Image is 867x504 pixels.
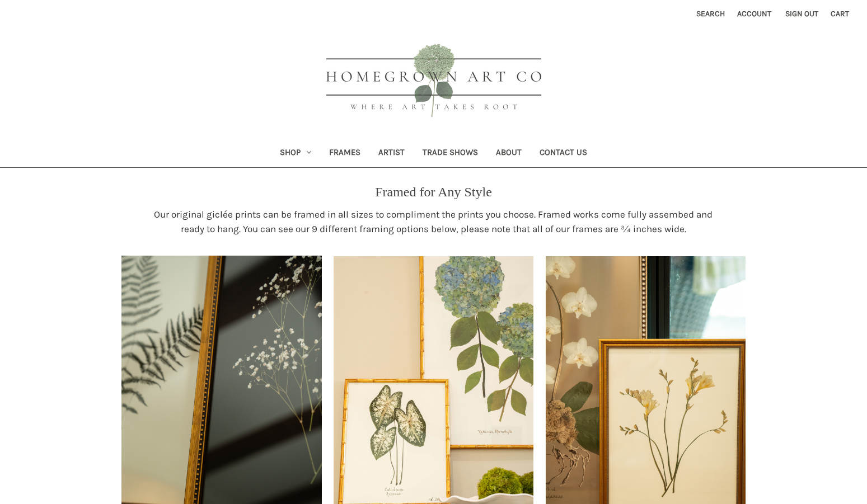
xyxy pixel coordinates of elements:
a: Contact Us [531,140,596,167]
a: About [487,140,531,167]
a: Artist [369,140,414,167]
a: Frames [320,140,369,167]
a: Trade Shows [414,140,487,167]
p: Our original giclée prints can be framed in all sizes to compliment the prints you choose. Framed... [151,208,717,236]
img: HOMEGROWN ART CO [308,31,560,132]
p: Framed for Any Style [375,182,492,202]
span: Cart [831,9,849,18]
a: Shop [271,140,320,167]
